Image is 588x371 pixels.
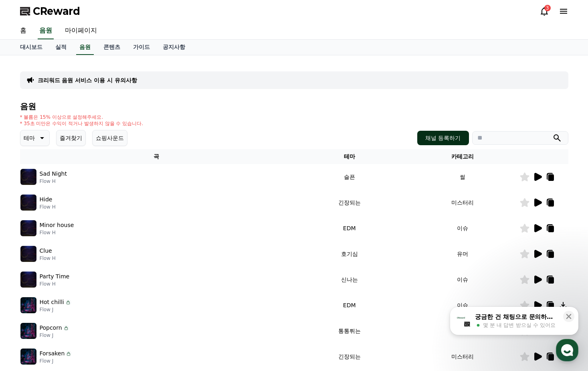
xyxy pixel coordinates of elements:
[25,266,30,273] span: 홈
[92,130,127,146] button: 쇼핑사운드
[124,266,133,273] span: 설정
[14,40,49,55] a: 대시보드
[293,267,406,292] td: 신나는
[20,349,36,365] img: music
[53,254,103,274] a: 대화
[14,22,33,39] a: 홈
[293,149,406,164] th: 테마
[20,114,143,120] p: * 볼륨은 15% 이상으로 설정해주세요.
[127,40,156,55] a: 가이드
[40,332,69,339] p: Flow J
[59,22,103,39] a: 마이페이지
[406,267,519,292] td: 이슈
[56,130,86,146] button: 즐겨찾기
[20,169,36,185] img: music
[40,195,53,204] p: Hide
[406,292,519,318] td: 이슈
[40,229,74,236] p: Flow H
[20,149,293,164] th: 곡
[20,195,36,211] img: music
[293,190,406,215] td: 긴장되는
[40,324,62,332] p: Popcorn
[40,281,70,287] p: Flow H
[40,170,67,178] p: Sad Night
[49,40,73,55] a: 실적
[156,40,192,55] a: 공지사항
[293,241,406,267] td: 호기심
[40,247,52,255] p: Clue
[40,255,56,262] p: Flow H
[40,358,72,364] p: Flow J
[293,344,406,369] td: 긴장되는
[293,164,406,190] td: 슬픈
[406,190,519,215] td: 미스터리
[40,306,71,313] p: Flow J
[20,297,36,313] img: music
[406,149,519,164] th: 카테고리
[540,6,549,16] a: 3
[103,254,154,274] a: 설정
[293,318,406,344] td: 통통튀는
[73,267,83,273] span: 대화
[406,344,519,369] td: 미스터리
[40,298,64,306] p: Hot chilli
[40,178,67,184] p: Flow H
[20,246,36,262] img: music
[40,204,56,210] p: Flow H
[20,5,80,18] a: CReward
[20,323,36,339] img: music
[20,272,36,288] img: music
[293,215,406,241] td: EDM
[40,272,70,281] p: Party Time
[24,132,35,144] p: 테마
[406,318,519,344] td: VLOG
[20,120,143,127] p: * 35초 미만은 수익이 적거나 발생하지 않을 수 있습니다.
[76,40,94,55] a: 음원
[2,254,53,274] a: 홈
[40,349,65,358] p: Forsaken
[38,76,137,84] a: 크리워드 음원 서비스 이용 시 유의사항
[20,220,36,236] img: music
[33,5,80,18] span: CReward
[40,221,74,229] p: Minor house
[406,241,519,267] td: 유머
[38,22,54,39] a: 음원
[293,292,406,318] td: EDM
[20,102,568,111] h4: 음원
[406,215,519,241] td: 이슈
[544,5,551,11] div: 3
[417,131,469,145] button: 채널 등록하기
[97,40,127,55] a: 콘텐츠
[406,164,519,190] td: 썰
[20,130,50,146] button: 테마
